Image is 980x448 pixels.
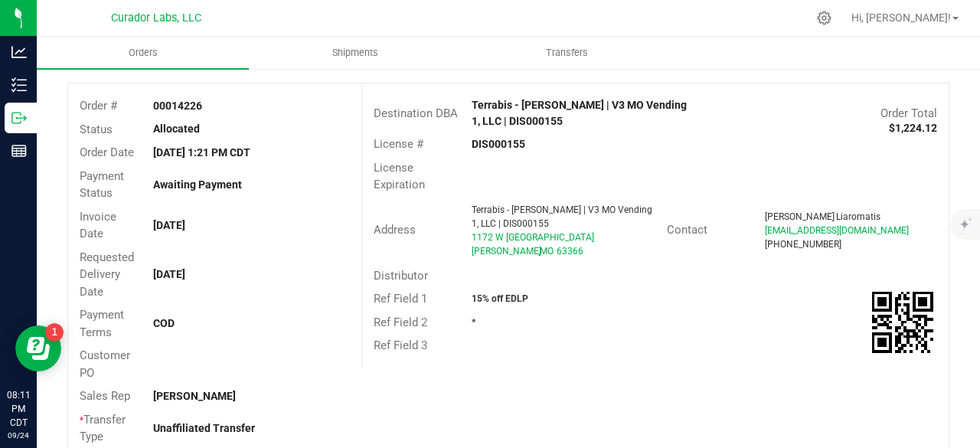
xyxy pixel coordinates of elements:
[80,308,124,339] span: Payment Terms
[472,99,687,127] strong: Terrabis - [PERSON_NAME] | V3 MO Vending 1, LLC | DIS000155
[11,110,27,126] inline-svg: Outbound
[7,388,30,430] p: 08:11 PM CDT
[765,239,841,250] span: [PHONE_NUMBER]
[472,232,594,243] span: 1172 W [GEOGRAPHIC_DATA]
[836,211,880,222] span: Liaromatis
[472,138,525,150] strong: DIS000155
[7,430,30,441] p: 09/24
[111,11,201,25] span: Curador Labs, LLC
[872,292,933,353] img: Scan me!
[153,146,250,159] strong: [DATE] 1:21 PM CDT
[557,246,583,257] span: 63366
[249,37,461,69] a: Shipments
[765,211,835,222] span: [PERSON_NAME]
[153,100,202,112] strong: 00014226
[765,225,909,236] span: [EMAIL_ADDRESS][DOMAIN_NAME]
[153,123,200,135] strong: Allocated
[374,316,427,329] span: Ref Field 2
[153,219,185,231] strong: [DATE]
[11,143,27,159] inline-svg: Reports
[889,122,937,134] strong: $1,224.12
[472,246,541,257] span: [PERSON_NAME]
[45,323,64,342] iframe: Resource center unread badge
[80,123,113,136] span: Status
[80,146,134,159] span: Order Date
[851,11,951,24] span: Hi, [PERSON_NAME]!
[374,292,427,306] span: Ref Field 1
[540,246,554,257] span: MO
[472,293,528,304] strong: 15% off EDLP
[37,37,249,69] a: Orders
[80,389,130,403] span: Sales Rep
[80,348,130,380] span: Customer PO
[880,106,937,120] span: Order Total
[374,106,458,120] span: Destination DBA
[153,317,175,329] strong: COD
[525,46,609,60] span: Transfers
[80,169,124,201] span: Payment Status
[80,99,117,113] span: Order #
[472,204,652,229] span: Terrabis - [PERSON_NAME] | V3 MO Vending 1, LLC | DIS000155
[153,178,242,191] strong: Awaiting Payment
[667,223,707,237] span: Contact
[153,422,255,434] strong: Unaffiliated Transfer
[153,268,185,280] strong: [DATE]
[815,11,834,25] div: Manage settings
[108,46,178,60] span: Orders
[80,413,126,444] span: Transfer Type
[374,338,427,352] span: Ref Field 3
[374,269,428,283] span: Distributor
[461,37,673,69] a: Transfers
[11,44,27,60] inline-svg: Analytics
[80,210,116,241] span: Invoice Date
[11,77,27,93] inline-svg: Inventory
[538,246,540,257] span: ,
[153,390,236,402] strong: [PERSON_NAME]
[80,250,134,299] span: Requested Delivery Date
[374,223,416,237] span: Address
[872,292,933,353] qrcode: 00014226
[374,137,423,151] span: License #
[312,46,399,60] span: Shipments
[374,161,425,192] span: License Expiration
[15,325,61,371] iframe: Resource center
